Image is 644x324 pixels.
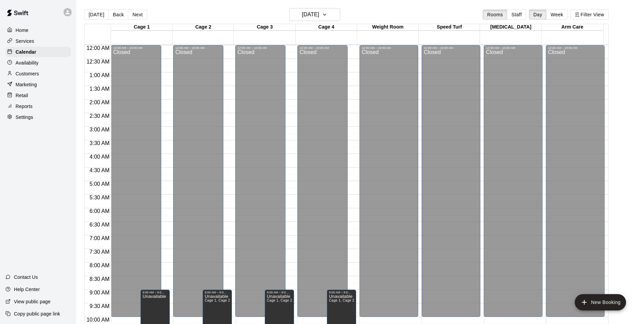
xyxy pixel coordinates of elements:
div: Cage 4 [296,24,357,31]
div: 12:00 AM – 10:00 AM [362,46,416,50]
div: Speed Turf [419,24,480,31]
span: 4:00 AM [88,154,111,160]
button: Rooms [483,10,507,20]
div: Closed [362,50,416,319]
span: 7:30 AM [88,249,111,255]
span: 5:00 AM [88,181,111,187]
span: 5:30 AM [88,195,111,200]
div: Closed [548,50,603,319]
div: Cage 1 [111,24,172,31]
button: [DATE] [84,10,109,20]
span: Cage 1, Cage 2, Cage 3, Cage 4 [205,299,258,302]
div: 12:00 AM – 10:00 AM [299,46,345,50]
a: Calendar [5,47,71,57]
div: Closed [113,50,159,319]
p: Contact Us [14,274,38,281]
div: Reports [5,101,71,111]
a: Settings [5,112,71,122]
p: Home [16,27,29,34]
div: 12:00 AM – 10:00 AM: Closed [360,45,418,317]
p: Customers [16,70,39,77]
span: 8:00 AM [88,263,111,268]
button: Next [128,10,147,20]
span: 3:00 AM [88,127,111,132]
div: Closed [424,50,478,319]
span: 8:30 AM [88,276,111,282]
div: 12:00 AM – 10:00 AM: Closed [297,45,347,317]
p: Help Center [14,286,40,293]
div: Closed [299,50,345,319]
div: 9:00 AM – 9:00 PM [329,291,354,294]
a: Retail [5,90,71,101]
div: 12:00 AM – 10:00 AM: Closed [484,45,542,317]
div: 12:00 AM – 10:00 AM [237,46,283,50]
span: 10:00 AM [85,317,111,323]
div: 9:00 AM – 9:00 PM [143,291,168,294]
p: Marketing [16,81,37,88]
a: Services [5,36,71,46]
div: Cage 2 [172,24,234,31]
span: 12:30 AM [85,59,111,65]
div: 12:00 AM – 10:00 AM: Closed [173,45,223,317]
p: Settings [16,114,33,121]
h6: [DATE] [302,10,319,19]
div: 9:00 AM – 9:00 PM [267,291,292,294]
div: Closed [237,50,283,319]
span: 3:30 AM [88,140,111,146]
div: 12:00 AM – 10:00 AM: Closed [235,45,285,317]
div: 12:00 AM – 10:00 AM [175,46,221,50]
button: Day [529,10,547,20]
a: Home [5,25,71,35]
span: 9:30 AM [88,303,111,309]
span: Cage 1, Cage 2, Cage 3, Cage 4 [329,299,382,302]
span: 6:30 AM [88,222,111,228]
a: Availability [5,58,71,68]
button: add [575,294,626,310]
div: Closed [486,50,540,319]
span: 1:00 AM [88,72,111,78]
div: Closed [175,50,221,319]
div: 12:00 AM – 10:00 AM [424,46,478,50]
div: 12:00 AM – 10:00 AM: Closed [546,45,605,317]
button: Filter View [570,10,608,20]
div: 12:00 AM – 10:00 AM [486,46,540,50]
div: [MEDICAL_DATA] [480,24,541,31]
div: Cage 3 [234,24,295,31]
span: 7:00 AM [88,235,111,241]
span: 6:00 AM [88,208,111,214]
div: Arm Care [541,24,603,31]
span: 2:30 AM [88,113,111,119]
div: 12:00 AM – 10:00 AM [113,46,159,50]
a: Marketing [5,79,71,90]
span: 12:00 AM [85,45,111,51]
button: Week [546,10,568,20]
div: Weight Room [357,24,419,31]
p: Availability [16,59,39,66]
p: Copy public page link [14,310,60,317]
span: Cage 1, Cage 2, Cage 3, Cage 4 [267,299,320,302]
p: Reports [16,103,33,110]
div: 12:00 AM – 10:00 AM: Closed [111,45,161,317]
button: [DATE] [289,8,340,21]
p: Services [16,38,34,44]
span: 9:00 AM [88,290,111,295]
span: 2:00 AM [88,100,111,105]
div: 12:00 AM – 10:00 AM: Closed [422,45,480,317]
div: 9:00 AM – 9:00 PM [205,291,230,294]
button: Back [108,10,128,20]
span: 4:30 AM [88,167,111,173]
span: 1:30 AM [88,86,111,92]
p: View public page [14,298,51,305]
p: Retail [16,92,28,99]
div: 12:00 AM – 10:00 AM [548,46,603,50]
p: Calendar [16,49,36,55]
a: Customers [5,69,71,79]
